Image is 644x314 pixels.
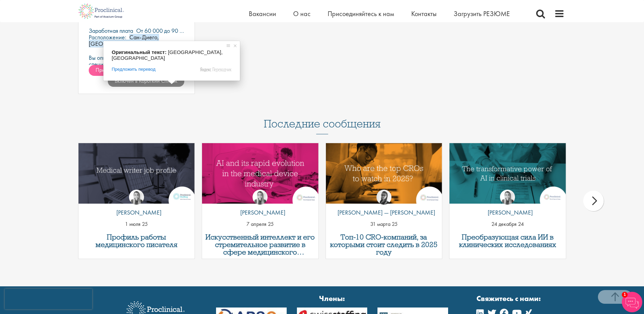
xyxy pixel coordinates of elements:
[459,232,556,249] ya-tr-span: Преобразующая сила ИИ в клинических исследованиях
[376,190,391,205] img: Теодора Савловски — Викс
[136,27,243,35] ya-tr-span: От 60 000 до 90 000 долларов США в год
[89,65,127,76] a: Применять
[116,208,161,216] ya-tr-span: [PERSON_NAME]
[112,66,155,72] span: Предложить перевод
[112,49,167,55] span: Оригинальный текст:
[476,293,541,303] ya-tr-span: Свяжитесь с нами:
[622,292,642,312] img: Чат-Бот
[5,289,92,309] iframe: Рекапча
[454,9,510,18] a: Загрузить РЕЗЮМЕ
[108,76,184,87] a: Включен в Короткий Список
[249,9,276,18] a: Вакансии
[264,117,381,131] ya-tr-span: Последние сообщения
[319,293,345,303] ya-tr-span: Члены:
[338,208,435,216] ya-tr-span: [PERSON_NAME] — [PERSON_NAME]
[129,190,144,205] img: Ханна Берк
[330,232,438,257] ya-tr-span: Топ-10 CRO-компаний, за которыми стоит следить в 2025 году
[370,220,398,228] ya-tr-span: 31 марта 25
[96,232,177,249] ya-tr-span: Профиль работы медицинского писателя
[491,220,524,228] ya-tr-span: 24 декабря 24
[89,27,133,35] ya-tr-span: Заработная плата
[78,143,195,204] a: Ссылка на публикацию
[111,190,161,220] a: Ханна Берк [PERSON_NAME]
[205,232,315,264] ya-tr-span: Искусственный интеллект и его стремительное развитие в сфере медицинского оборудования
[235,208,285,217] p: [PERSON_NAME]
[78,143,195,204] img: Профиль работы медицинского писателя
[328,9,394,18] a: Присоединяйтесь к нам
[449,143,566,204] img: Преобразующая сила искусственного интеллекта в клинических исследованиях | Proclinical
[246,220,274,228] ya-tr-span: 7 апреля 25
[112,49,224,61] span: [GEOGRAPHIC_DATA], [GEOGRAPHIC_DATA]
[411,9,437,18] a: Контакты
[483,208,533,217] p: [PERSON_NAME]
[96,66,120,73] ya-tr-span: Применять
[205,233,315,256] a: Искусственный интеллект и его стремительное развитие в сфере медицинского оборудования
[326,143,442,204] img: Топ-10 CRO в 2025 году | Проклинические исследования
[326,143,442,204] a: Ссылка на публикацию
[89,33,159,47] ya-tr-span: Сан-Диего, [GEOGRAPHIC_DATA]
[115,77,177,84] ya-tr-span: Включен в Короткий Список
[82,233,191,248] a: Профиль работы медицинского писателя
[235,190,285,220] a: Ханна Берк [PERSON_NAME]
[202,143,318,204] a: Ссылка на публикацию
[89,33,126,41] ya-tr-span: Расположение:
[125,220,148,228] ya-tr-span: 1 июля 25
[332,190,435,220] a: Теодора Савловски — Викс [PERSON_NAME] — [PERSON_NAME]
[449,143,566,204] a: Ссылка на публикацию
[483,190,533,220] a: Ханна Берк [PERSON_NAME]
[329,233,439,256] a: Топ-10 CRO-компаний, за которыми стоит следить в 2025 году
[500,190,515,205] img: Ханна Берк
[622,292,628,298] span: 1
[202,143,318,204] img: ИИ и его влияние на индустрию медицинского оборудования | Proclinical
[253,190,268,205] img: Ханна Берк
[453,233,562,248] a: Преобразующая сила ИИ в клинических исследованиях
[293,9,311,18] a: О нас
